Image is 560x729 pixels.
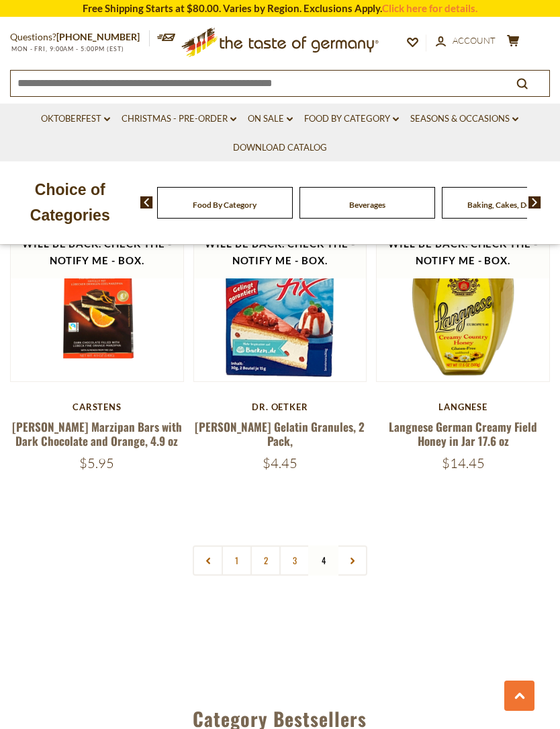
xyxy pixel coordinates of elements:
[467,200,551,210] a: Baking, Cakes, Desserts
[194,209,367,382] img: Dr. Oetker Gelatin Granules, 2 Pack,
[436,34,496,48] a: Account
[279,545,310,576] a: 3
[79,455,114,471] span: $5.95
[389,418,537,449] a: Langnese German Creamy Field Honey in Jar 17.6 oz
[11,209,183,382] img: Carstens Luebecker Marzipan Bars with Dark Chocolate and Orange, 4.9 oz
[263,455,297,471] span: $4.45
[193,200,256,210] a: Food By Category
[233,141,327,155] a: Download Catalog
[442,455,485,471] span: $14.45
[222,545,252,576] a: 1
[10,29,150,46] p: Questions?
[304,112,399,126] a: Food By Category
[10,45,124,52] span: MON - FRI, 9:00AM - 5:00PM (EST)
[528,196,541,208] img: next arrow
[122,112,236,126] a: Christmas - PRE-ORDER
[376,401,550,412] div: Langnese
[195,418,365,449] a: [PERSON_NAME] Gelatin Granules, 2 Pack,
[41,112,110,126] a: Oktoberfest
[193,401,367,412] div: Dr. Oetker
[56,31,140,42] a: [PHONE_NUMBER]
[382,2,477,14] a: Click here for details.
[250,545,281,576] a: 2
[248,112,293,126] a: On Sale
[377,209,549,382] img: Langnese German Creamy Field Honey in Jar 17.6 oz
[349,200,385,210] a: Beverages
[10,401,184,412] div: Carstens
[12,418,182,449] a: [PERSON_NAME] Marzipan Bars with Dark Chocolate and Orange, 4.9 oz
[453,35,496,46] span: Account
[410,112,518,126] a: Seasons & Occasions
[140,196,153,208] img: previous arrow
